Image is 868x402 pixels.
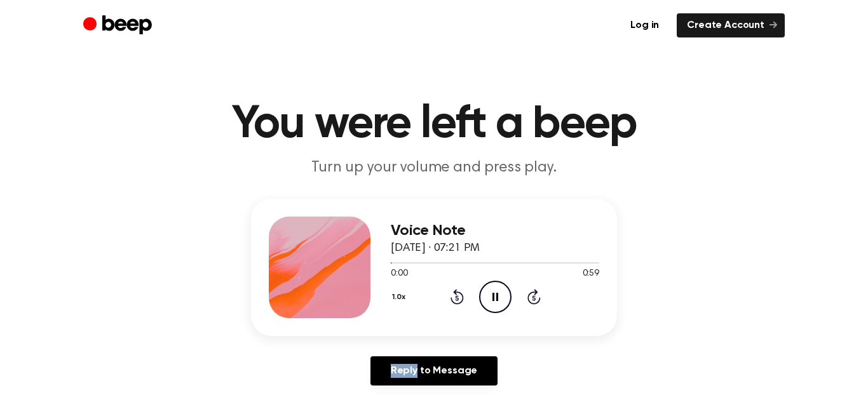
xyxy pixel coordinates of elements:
span: 0:59 [583,267,599,281]
span: 0:00 [391,267,407,281]
a: Reply to Message [370,356,498,385]
button: 1.0x [391,286,410,308]
span: [DATE] · 07:21 PM [391,243,480,254]
a: Log in [620,13,669,37]
h3: Voice Note [391,222,599,239]
h1: You were left a beep [109,102,759,147]
p: Turn up your volume and press play. [190,157,678,178]
a: Beep [83,13,155,38]
a: Create Account [677,13,785,37]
